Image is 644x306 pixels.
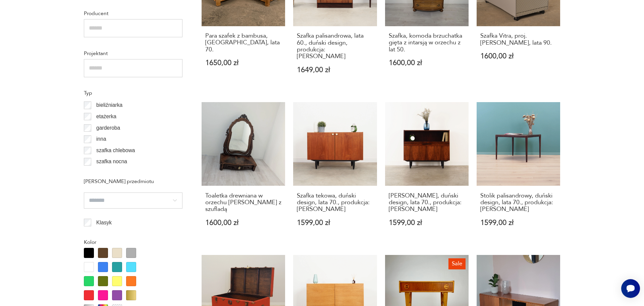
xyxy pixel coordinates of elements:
[96,157,127,166] p: szafka nocna
[205,33,282,53] h3: Para szafek z bambusa, [GEOGRAPHIC_DATA], lata 70.
[297,219,373,226] p: 1599,00 zł
[480,33,557,46] h3: Szafka Vitra, proj. [PERSON_NAME], lata 90.
[96,218,112,227] p: Klasyk
[84,177,182,186] p: [PERSON_NAME] przedmiotu
[84,89,182,97] p: Typ
[205,219,282,226] p: 1600,00 zł
[621,279,640,298] iframe: Smartsupp widget button
[480,53,557,60] p: 1600,00 zł
[293,102,377,242] a: Szafka tekowa, duński design, lata 70., produkcja: DaniaSzafka tekowa, duński design, lata 70., p...
[96,101,122,110] p: bieliźniarka
[84,49,182,58] p: Projektant
[477,102,560,242] a: Stolik palisandrowy, duński design, lata 70., produkcja: DaniaStolik palisandrowy, duński design,...
[389,59,465,67] p: 1600,00 zł
[385,102,469,242] a: Szafka palisandrowa, duński design, lata 70., produkcja: Dania[PERSON_NAME], duński design, lata ...
[480,219,557,226] p: 1599,00 zł
[480,192,557,213] h3: Stolik palisandrowy, duński design, lata 70., produkcja: [PERSON_NAME]
[297,192,373,213] h3: Szafka tekowa, duński design, lata 70., produkcja: [PERSON_NAME]
[202,102,285,242] a: Toaletka drewniana w orzechu Ludwik XIX z szufladąToaletka drewniana w orzechu [PERSON_NAME] z sz...
[96,112,116,121] p: etażerka
[84,238,182,247] p: Kolor
[205,59,282,67] p: 1650,00 zł
[96,124,120,132] p: garderoba
[389,192,465,213] h3: [PERSON_NAME], duński design, lata 70., produkcja: [PERSON_NAME]
[96,146,135,155] p: szafka chlebowa
[389,219,465,226] p: 1599,00 zł
[205,192,282,213] h3: Toaletka drewniana w orzechu [PERSON_NAME] z szufladą
[297,33,373,60] h3: Szafka palisandrowa, lata 60., duński design, produkcja: [PERSON_NAME]
[389,33,465,53] h3: Szafka, komoda brzuchatka gięta z intarsją w orzechu z lat 50.
[96,135,106,143] p: inna
[297,67,373,74] p: 1649,00 zł
[84,9,182,18] p: Producent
